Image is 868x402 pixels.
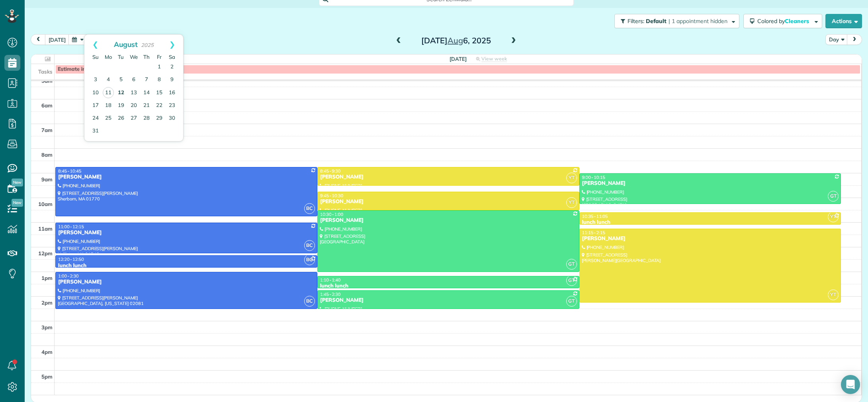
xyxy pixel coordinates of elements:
[127,87,140,99] a: 13
[89,99,102,112] a: 17
[140,112,153,125] a: 28
[114,40,138,49] span: August
[566,275,577,286] span: GT
[89,125,102,138] a: 31
[320,277,341,283] span: 1:10 - 1:40
[58,273,79,279] span: 1:00 - 2:30
[669,17,727,25] span: | 1 appointment hidden
[582,219,839,226] div: lunch lunch
[320,297,577,304] div: [PERSON_NAME]
[757,17,812,25] span: Colored by
[743,14,822,28] button: Colored byCleaners
[115,87,127,99] a: 12
[448,35,463,45] span: Aug
[31,34,46,45] button: prev
[89,74,102,86] a: 3
[58,224,84,229] span: 11:00 - 12:15
[41,78,53,84] span: 5am
[127,99,140,112] a: 20
[12,199,23,207] span: New
[304,203,315,214] span: BC
[828,212,839,222] span: YT
[161,35,183,54] a: Next
[166,61,178,74] a: 2
[481,56,507,62] span: View week
[304,296,315,307] span: BC
[153,99,166,112] a: 22
[646,17,667,25] span: Default
[130,54,138,60] span: Wednesday
[157,54,162,60] span: Friday
[153,112,166,125] a: 29
[41,299,53,306] span: 2pm
[84,35,106,54] a: Prev
[41,275,53,281] span: 1pm
[166,87,178,99] a: 16
[140,87,153,99] a: 14
[38,225,53,232] span: 11am
[320,217,577,224] div: [PERSON_NAME]
[115,112,127,125] a: 26
[41,127,53,133] span: 7am
[320,168,341,174] span: 8:45 - 9:30
[141,42,154,48] span: 2025
[153,61,166,74] a: 1
[566,197,577,208] span: YT
[582,180,839,187] div: [PERSON_NAME]
[45,34,69,45] button: [DATE]
[566,259,577,270] span: GT
[406,36,506,45] h2: [DATE] 6, 2025
[58,279,315,285] div: [PERSON_NAME]
[847,34,862,45] button: next
[140,99,153,112] a: 21
[12,179,23,186] span: New
[582,230,605,235] span: 11:15 - 2:15
[89,112,102,125] a: 24
[582,235,839,242] div: [PERSON_NAME]
[115,74,127,86] a: 5
[127,112,140,125] a: 27
[825,34,848,45] button: Day
[320,291,341,297] span: 1:45 - 2:30
[89,87,102,99] a: 10
[304,254,315,265] span: BC
[102,74,115,86] a: 4
[41,102,53,109] span: 6am
[785,17,810,25] span: Cleaners
[610,14,739,28] a: Filters: Default | 1 appointment hidden
[566,173,577,183] span: YT
[166,99,178,112] a: 23
[320,198,577,205] div: [PERSON_NAME]
[41,176,53,183] span: 9am
[614,14,739,28] button: Filters: Default | 1 appointment hidden
[153,74,166,86] a: 8
[841,375,860,394] div: Open Intercom Messenger
[320,193,343,198] span: 9:45 - 10:30
[153,87,166,99] a: 15
[41,373,53,380] span: 5pm
[566,296,577,307] span: GT
[118,54,124,60] span: Tuesday
[41,324,53,330] span: 3pm
[38,250,53,256] span: 12pm
[628,17,644,25] span: Filters:
[166,74,178,86] a: 9
[450,56,467,62] span: [DATE]
[140,74,153,86] a: 7
[828,191,839,202] span: GT
[582,175,605,180] span: 9:00 - 10:15
[320,212,343,217] span: 10:30 - 1:00
[92,54,99,60] span: Sunday
[58,229,315,236] div: [PERSON_NAME]
[58,256,84,262] span: 12:20 - 12:50
[41,151,53,158] span: 8am
[320,283,577,289] div: lunch lunch
[58,174,315,181] div: [PERSON_NAME]
[169,54,175,60] span: Saturday
[105,54,112,60] span: Monday
[320,174,577,181] div: [PERSON_NAME]
[825,14,862,28] button: Actions
[127,74,140,86] a: 6
[38,201,53,207] span: 10am
[41,349,53,355] span: 4pm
